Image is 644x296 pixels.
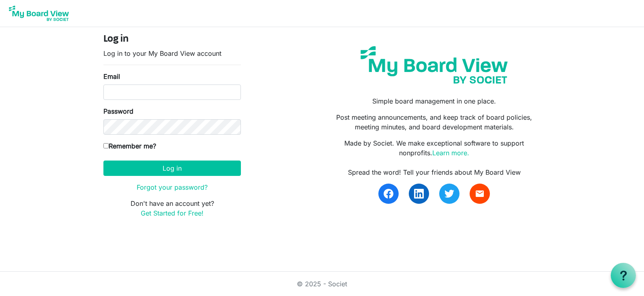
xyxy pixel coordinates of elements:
[432,149,469,157] a: Learn more.
[103,106,133,116] label: Password
[103,72,120,81] label: Email
[470,184,490,204] a: email
[414,189,424,199] img: linkedin.svg
[297,280,347,288] a: © 2025 - Societ
[103,199,241,218] p: Don't have an account yet?
[328,138,541,158] p: Made by Societ. We make exceptional software to support nonprofits.
[328,167,541,177] div: Spread the word! Tell your friends about My Board View
[475,189,485,199] span: email
[444,189,454,199] img: twitter.svg
[103,143,109,148] input: Remember me?
[6,3,71,23] img: My Board View Logo
[103,161,241,176] button: Log in
[328,112,541,132] p: Post meeting announcements, and keep track of board policies, meeting minutes, and board developm...
[141,209,204,217] a: Get Started for Free!
[103,34,241,45] h4: Log in
[103,141,156,151] label: Remember me?
[328,96,541,106] p: Simple board management in one place.
[103,49,241,58] p: Log in to your My Board View account
[384,189,393,199] img: facebook.svg
[137,183,208,191] a: Forgot your password?
[354,40,514,90] img: my-board-view-societ.svg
